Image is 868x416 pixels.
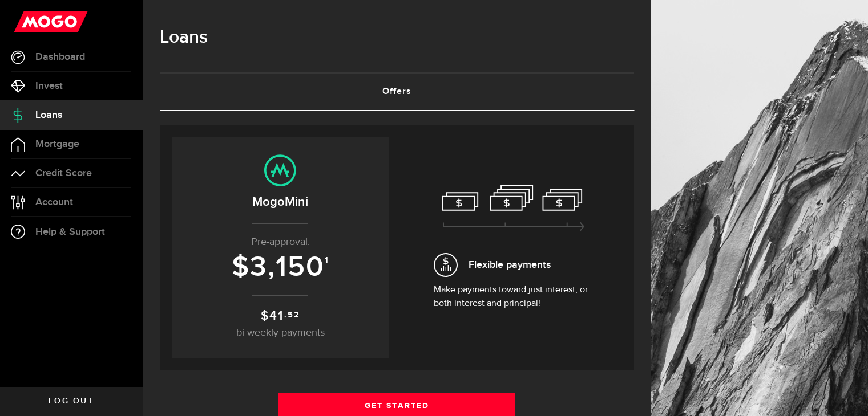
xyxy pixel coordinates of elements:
[35,81,63,91] span: Invest
[232,250,250,284] span: $
[35,139,79,149] span: Mortgage
[236,328,325,338] span: bi-weekly payments
[35,110,62,120] span: Loans
[469,257,551,272] span: Flexible payments
[250,250,325,284] span: 3,150
[35,227,105,237] span: Help & Support
[160,74,634,110] a: Offers
[160,23,634,52] h1: Loans
[35,52,85,62] span: Dashboard
[35,197,73,207] span: Account
[35,168,92,178] span: Credit Score
[184,193,377,211] h2: MogoMini
[269,308,284,324] span: 41
[820,368,868,416] iframe: LiveChat chat widget
[325,255,329,266] sup: 1
[49,397,94,405] span: Log out
[184,235,377,250] p: Pre-approval:
[434,283,594,311] p: Make payments toward just interest, or both interest and principal!
[284,309,300,321] sup: .52
[160,72,634,111] ul: Tabs Navigation
[261,308,269,324] span: $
